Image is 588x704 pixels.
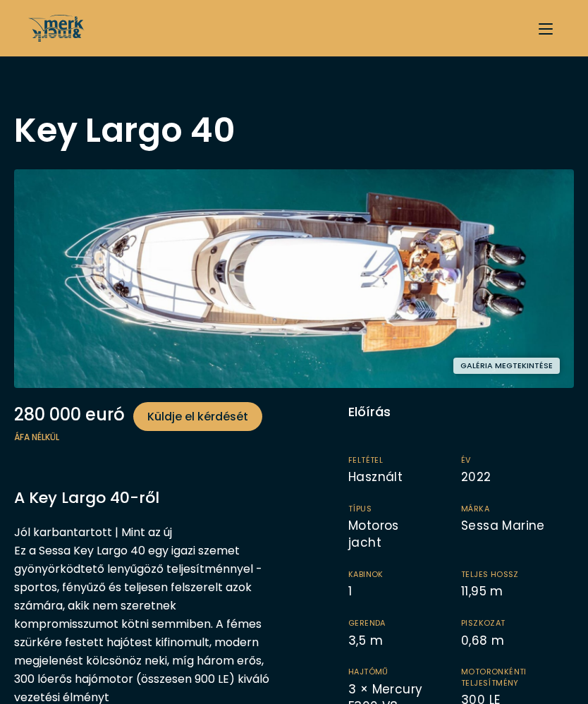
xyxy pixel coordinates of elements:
span: Teljes hossz [461,569,546,580]
span: Hajtómű [348,667,433,677]
span: Piszkozat [461,618,546,629]
div: Előírás [348,402,574,421]
a: Küldje el kérdését [133,402,262,431]
font: 1 [348,583,352,600]
span: ÁFA nélkül [14,431,283,444]
span: Márka [461,504,546,514]
h3: A Key Largo 40-ről [14,486,283,509]
span: Kabinok [348,569,433,580]
font: Használt [348,468,403,485]
font: Motoros jacht [348,517,399,551]
span: Küldje el kérdését [147,408,248,425]
font: 0,68 m [461,632,504,649]
font: Sessa Marine [461,517,545,534]
span: Motoronkénti teljesítmény [461,667,546,688]
span: Gerenda [348,618,433,629]
font: 3,5 m [348,632,383,649]
span: Feltétel [348,455,433,466]
font: 11,95 m [461,583,503,600]
h1: Key Largo 40 [14,113,235,148]
img: Márka és márka [14,169,574,388]
span: Típus [348,504,433,514]
button: Galéria megtekintése [453,358,560,374]
font: 280 000 euró [14,402,125,431]
font: 2022 [461,468,491,485]
span: Év [461,455,546,466]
